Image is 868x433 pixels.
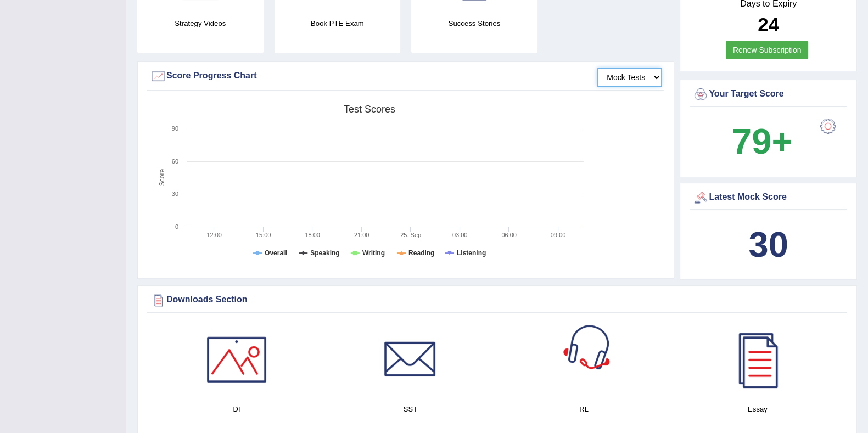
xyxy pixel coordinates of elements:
text: 15:00 [256,232,271,238]
h4: Essay [676,403,839,415]
b: 30 [748,224,788,265]
b: 24 [758,14,779,35]
tspan: Speaking [310,249,339,257]
b: 79+ [732,121,792,161]
div: Latest Mock Score [692,189,844,206]
h4: SST [329,403,491,415]
text: 06:00 [501,232,517,238]
text: 12:00 [206,232,222,238]
text: 03:00 [452,232,468,238]
tspan: Writing [362,249,385,257]
tspan: Listening [457,249,486,257]
h4: Strategy Videos [137,18,264,29]
text: 60 [172,158,178,165]
text: 18:00 [305,232,320,238]
text: 90 [172,125,178,132]
tspan: Test scores [344,104,395,115]
tspan: Score [158,169,166,187]
tspan: Overall [265,249,287,257]
h4: Success Stories [411,18,537,29]
div: Your Target Score [692,86,844,103]
h4: Book PTE Exam [275,18,401,29]
text: 30 [172,190,178,197]
h4: RL [503,403,665,415]
text: 21:00 [354,232,369,238]
text: 0 [175,223,178,230]
div: Score Progress Chart [150,68,662,85]
h4: DI [155,403,318,415]
a: Renew Subscription [726,41,809,59]
div: Downloads Section [150,292,844,308]
tspan: 25. Sep [400,232,421,238]
tspan: Reading [408,249,434,257]
text: 09:00 [551,232,566,238]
